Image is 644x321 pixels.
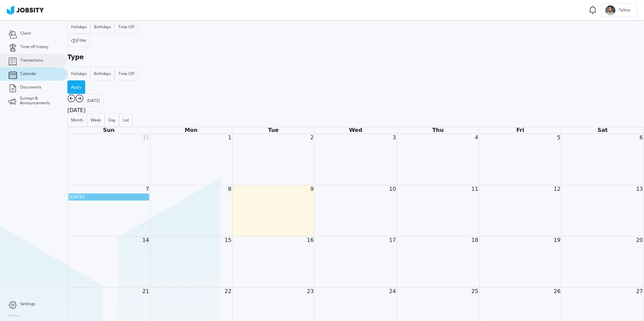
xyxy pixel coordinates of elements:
button: Holidays [67,67,90,80]
span: Documents [20,85,41,90]
span: 31 [141,134,150,141]
span: Wed [349,127,362,133]
button: Week [87,113,105,127]
div: Apply [68,81,85,94]
button: Holidays [67,20,90,34]
button: Month [67,113,87,127]
span: 5 [556,134,561,141]
div: Time Off [118,25,134,30]
span: 4 [474,134,479,141]
button: Birthdays [90,67,115,80]
span: Calendar [20,72,36,76]
span: Mon [185,127,197,133]
label: Version: [8,314,21,318]
span: 15 [224,237,232,244]
div: Week [91,118,101,123]
div: Birthdays [94,25,111,30]
button: Birthdays [90,20,115,34]
span: 21 [141,288,150,295]
button: [DATE] [84,94,103,107]
span: 16 [306,237,314,244]
div: Holidays [71,72,87,76]
div: Time Off [118,72,134,76]
span: Client [20,31,31,36]
span: 25 [471,288,479,295]
button: Time Off [115,20,138,34]
span: 7 [145,185,150,193]
span: Transactions [20,58,43,63]
span: Thu [432,127,444,133]
span: Time off history [20,45,49,49]
span: 9 [310,185,314,193]
img: ab4bad089aa723f57921c736e9817d99.png [7,5,44,15]
span: Settings [20,302,35,307]
span: 19 [553,237,561,244]
span: Tue [268,127,279,133]
span: Surveys & Announcements [20,96,59,106]
span: 23 [306,288,314,295]
div: Birthdays [94,72,111,76]
span: 24 [388,288,396,295]
span: 13 [636,185,644,193]
span: 2 [310,134,314,141]
div: Holidays [71,25,87,30]
span: 3 [392,134,396,141]
span: 27 [636,288,644,295]
span: 1 [227,134,232,141]
span: 20 [636,237,644,244]
div: Month [71,118,83,123]
span: 11 [471,185,479,193]
button: Day [105,113,119,127]
span: Sun [103,127,115,133]
span: Sat [598,127,608,133]
div: Filter [68,34,90,47]
button: Time Off [115,67,138,80]
span: 10 [388,185,396,193]
h3: Type [67,53,644,61]
span: 17 [388,237,396,244]
button: Filter [67,34,90,47]
span: 26 [553,288,561,295]
span: [DATE] [69,194,85,200]
span: 12 [553,185,561,193]
span: 8 [227,185,232,193]
span: 14 [141,237,150,244]
span: Fri [516,127,524,133]
div: Day [108,118,116,123]
div: [DATE] [67,107,644,113]
button: TTelmo [602,3,637,17]
span: 18 [471,237,479,244]
div: [DATE] [84,94,103,108]
span: 22 [224,288,232,295]
button: Apply [67,80,85,94]
span: 6 [639,134,644,141]
div: List [123,118,129,123]
div: T [605,5,615,15]
button: List [119,113,133,127]
span: Telmo [615,8,634,13]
